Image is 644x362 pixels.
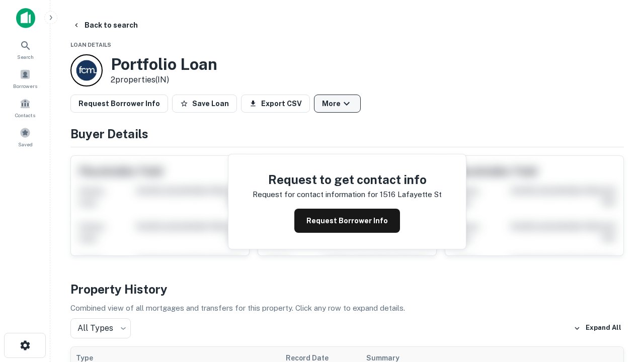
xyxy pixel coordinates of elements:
h4: Buyer Details [70,125,624,143]
button: Request Borrower Info [294,209,400,233]
h4: Property History [70,280,624,298]
span: Search [17,53,34,61]
a: Contacts [3,94,47,121]
a: Search [3,36,47,63]
a: Saved [3,123,47,150]
h4: Request to get contact info [253,170,442,189]
p: Request for contact information for [253,189,378,201]
p: 1516 lafayette st [380,189,442,201]
span: Contacts [15,111,35,119]
button: Request Borrower Info [70,95,168,113]
h3: Portfolio Loan [111,55,217,74]
span: Saved [18,140,33,148]
iframe: Chat Widget [594,282,644,330]
button: Expand All [571,321,624,336]
span: Loan Details [70,42,111,48]
a: Borrowers [3,65,47,92]
button: More [314,95,361,113]
p: 2 properties (IN) [111,74,217,86]
button: Save Loan [172,95,237,113]
span: Borrowers [13,82,37,90]
p: Combined view of all mortgages and transfers for this property. Click any row to expand details. [70,302,624,314]
div: All Types [70,318,131,338]
button: Back to search [68,16,142,34]
img: capitalize-icon.png [16,8,35,28]
button: Export CSV [241,95,310,113]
